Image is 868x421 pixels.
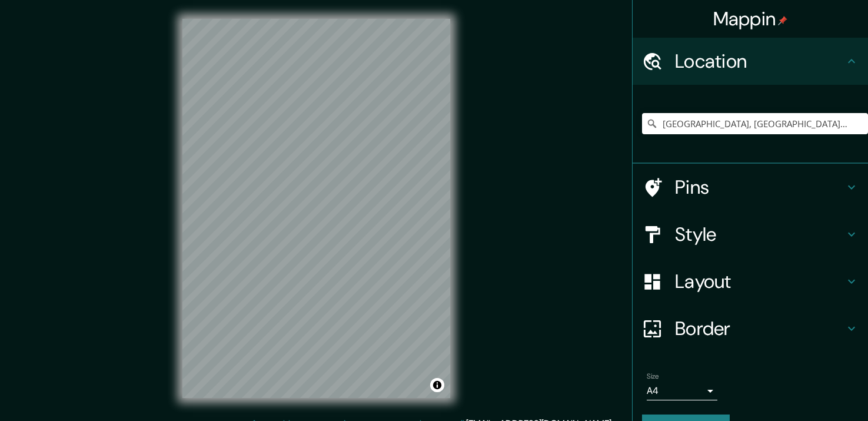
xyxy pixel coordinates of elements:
[778,16,787,25] img: pin-icon.png
[713,7,788,31] h4: Mappin
[642,113,868,134] input: Pick your city or area
[633,211,868,258] div: Style
[647,372,659,382] label: Size
[675,175,844,199] h4: Pins
[675,317,844,340] h4: Border
[633,164,868,211] div: Pins
[675,223,844,246] h4: Style
[182,19,450,398] canvas: Map
[647,382,717,400] div: A4
[675,49,844,73] h4: Location
[633,305,868,352] div: Border
[430,378,444,392] button: Toggle attribution
[675,270,844,293] h4: Layout
[633,38,868,85] div: Location
[633,258,868,305] div: Layout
